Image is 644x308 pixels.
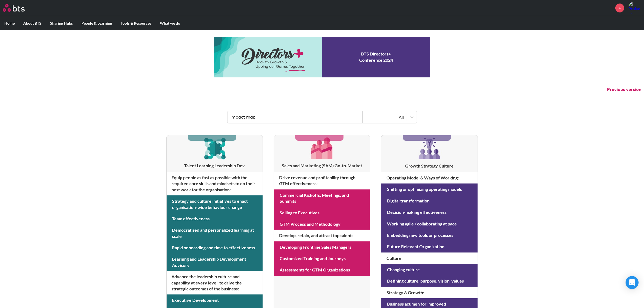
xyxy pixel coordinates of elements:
label: What we do [156,16,184,30]
a: Go home [3,4,35,12]
img: [object Object] [309,135,335,161]
input: Find contents, pages and demos... [227,111,363,123]
img: Praiya Thawornwattanaphol [628,1,641,14]
h3: Sales and Marketing (SAM) Go-to-Market [274,163,370,169]
h4: Equip people as fast as possible with the required core skills and mindsets to do their best work... [167,172,263,195]
img: BTS Logo [3,4,25,12]
div: All [365,114,404,120]
label: Tools & Resources [116,16,156,30]
h4: Culture : [381,253,477,264]
img: [object Object] [202,135,227,161]
label: People & Learning [77,16,116,30]
label: About BTS [19,16,46,30]
h4: Advance the leadership culture and capability at every level, to drive the strategic outcomes of ... [167,271,263,294]
h4: Develop, retain, and attract top talent : [274,230,370,241]
img: [object Object] [417,135,442,161]
div: Open Intercom Messenger [626,276,639,289]
label: Sharing Hubs [46,16,77,30]
a: + [615,4,624,12]
h4: Strategy & Growth : [381,287,477,298]
a: Profile [628,1,641,14]
h4: Operating Model & Ways of Working : [381,172,477,184]
a: Conference 2024 [214,37,430,77]
h4: Drive revenue and profitability through GTM effectiveness : [274,172,370,189]
h3: Talent Learning Leadership Dev [167,163,263,169]
button: Previous version [607,87,641,93]
h3: Growth Strategy Culture [381,163,477,169]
